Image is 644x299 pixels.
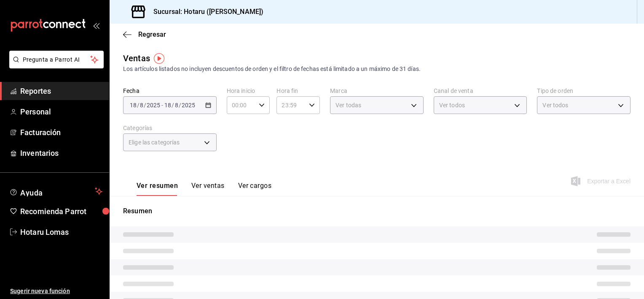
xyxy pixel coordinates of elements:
[123,88,217,94] label: Fecha
[123,125,217,131] label: Categorías
[20,106,102,117] span: Personal
[20,206,102,217] span: Recomienda Parrot
[129,138,180,147] span: Elige las categorías
[23,55,91,64] span: Pregunta a Parrot AI
[129,102,137,109] input: --
[537,88,631,94] label: Tipo de orden
[238,182,272,196] button: Ver cargos
[276,88,320,94] label: Hora fin
[9,51,104,68] button: Pregunta a Parrot AI
[172,102,174,109] span: /
[227,88,270,94] label: Hora inicio
[179,102,181,109] span: /
[174,102,179,109] input: --
[164,102,172,109] input: --
[20,85,102,97] span: Reportes
[191,182,225,196] button: Ver ventas
[146,102,161,109] input: ----
[542,101,568,109] span: Ver todos
[147,7,263,17] h3: Sucursal: Hotaru ([PERSON_NAME])
[154,53,164,64] img: Tooltip marker
[439,101,465,109] span: Ver todos
[137,182,271,196] div: navigation tabs
[10,287,102,296] span: Sugerir nueva función
[144,102,146,109] span: /
[20,127,102,138] span: Facturación
[434,88,527,94] label: Canal de venta
[20,226,102,238] span: Hotaru Lomas
[181,102,196,109] input: ----
[6,61,104,70] a: Pregunta a Parrot AI
[140,102,144,109] input: --
[123,52,150,65] div: Ventas
[93,22,99,29] button: open_drawer_menu
[20,186,91,196] span: Ayuda
[123,30,166,38] button: Regresar
[123,206,631,216] p: Resumen
[138,30,166,38] span: Regresar
[123,65,631,73] div: Los artículos listados no incluyen descuentos de orden y el filtro de fechas está limitado a un m...
[335,101,361,109] span: Ver todas
[20,147,102,159] span: Inventarios
[137,182,178,196] button: Ver resumen
[330,88,424,94] label: Marca
[161,102,163,109] span: -
[137,102,140,109] span: /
